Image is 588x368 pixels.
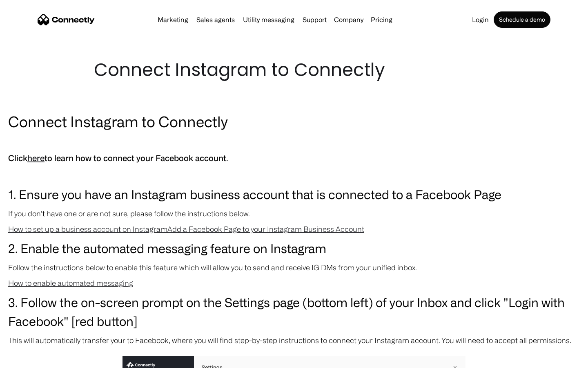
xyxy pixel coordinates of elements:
[8,136,580,147] p: ‍
[16,354,49,365] ul: Language list
[299,16,330,23] a: Support
[193,16,238,23] a: Sales agents
[8,111,580,132] h2: Connect Instagram to Connectly
[332,14,366,25] div: Company
[469,16,492,23] a: Login
[8,239,580,258] h3: 2. Enable the automated messaging feature on Instagram
[240,16,298,23] a: Utility messaging
[8,185,580,204] h3: 1. Ensure you have an Instagram business account that is connected to a Facebook Page
[8,293,580,330] h3: 3. Follow the on-screen prompt on the Settings page (bottom left) of your Inbox and click "Login ...
[8,279,133,287] a: How to enable automated messaging
[494,11,550,28] a: Schedule a demo
[8,334,580,346] p: This will automatically transfer your to Facebook, where you will find step-by-step instructions ...
[38,13,95,26] a: home
[27,153,45,163] a: here
[8,208,580,219] p: If you don't have one or are not sure, please follow the instructions below.
[8,225,167,233] a: How to set up a business account on Instagram
[8,151,580,165] h5: Click to learn how to connect your Facebook account.
[367,16,396,23] a: Pricing
[8,354,49,365] aside: Language selected: English
[167,225,364,233] a: Add a Facebook Page to your Instagram Business Account
[94,57,494,83] h1: Connect Instagram to Connectly
[8,169,580,181] p: ‍
[154,16,192,23] a: Marketing
[334,14,363,25] div: Company
[8,262,580,273] p: Follow the instructions below to enable this feature which will allow you to send and receive IG ...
